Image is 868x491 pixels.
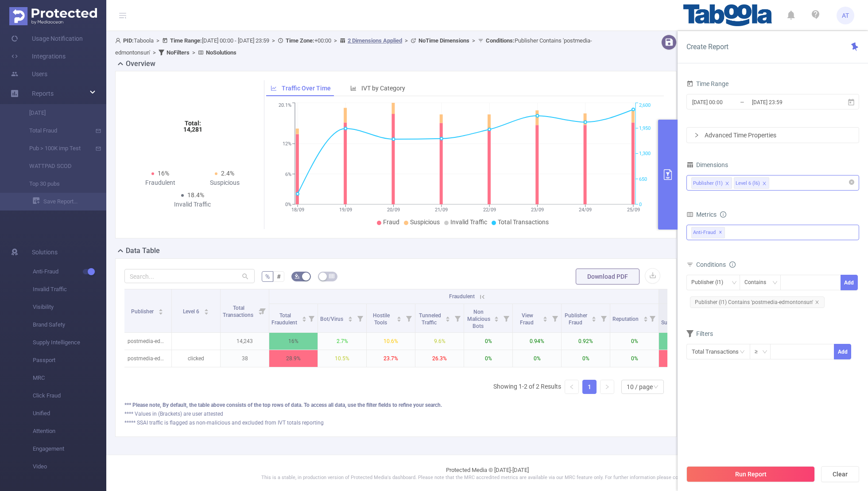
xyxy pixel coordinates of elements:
p: 0.92% [562,333,610,350]
span: 16% [158,170,169,177]
p: 0% [513,350,561,367]
img: Protected Media [9,7,97,25]
span: Metrics [686,211,717,218]
div: ***** SSAI traffic is flagged as non-malicious and excluded from IVT totals reporting [124,419,667,427]
div: Publisher (l1) [693,178,723,189]
u: 2 Dimensions Applied [348,37,402,44]
input: Search... [124,269,255,283]
p: 0% [610,333,659,350]
span: Anti-Fraud [691,227,725,238]
i: icon: caret-down [543,318,548,321]
i: icon: caret-down [592,318,597,321]
div: Level 6 (l6) [736,178,760,189]
i: icon: caret-down [446,318,450,321]
p: 0% [464,350,512,367]
span: % [265,273,270,280]
i: Filter menu [354,304,366,332]
span: Fraud [383,218,399,226]
tspan: Total: [184,120,201,127]
span: Engagement [33,440,106,458]
p: 9.6% [415,333,464,350]
span: Invalid Traffic [450,218,487,226]
li: 1 [582,380,597,394]
span: AT [842,7,849,24]
span: Total Fraudulent [271,312,298,326]
span: IVT by Category [361,85,405,92]
span: Solutions [32,243,58,261]
i: icon: bg-colors [294,273,300,279]
span: Total Transactions [498,218,549,226]
span: Traffic Over Time [282,85,331,92]
li: Level 6 (l6) [734,177,769,189]
div: ≥ [755,344,764,359]
tspan: 19/09 [339,207,352,213]
i: icon: bar-chart [350,85,356,91]
input: End date [751,96,823,108]
i: icon: caret-down [494,318,499,321]
i: Filter menu [451,304,464,332]
i: icon: left [569,384,574,390]
a: Top 30 pubs [18,175,96,193]
i: icon: close [815,300,819,304]
tspan: 0 [639,202,642,207]
b: Conditions : [486,37,515,44]
i: Filter menu [256,289,269,332]
span: Taboola [DATE] 00:00 - [DATE] 23:59 +00:00 [115,37,592,56]
span: MRC [33,369,106,387]
p: 10.5% [318,350,366,367]
p: 14,243 [221,333,269,350]
li: Showing 1-2 of 2 Results [493,380,561,394]
span: Click Fraud [33,387,106,405]
i: Filter menu [549,304,561,332]
i: icon: right [694,132,699,138]
span: View Fraud [520,312,535,326]
p: This is a stable, in production version of Protected Media's dashboard. Please note that the MRC ... [128,474,846,482]
span: Reputation [612,316,640,322]
div: Sort [204,308,209,313]
input: Start date [691,96,763,108]
tspan: 14,281 [183,126,202,133]
div: **** Values in (Brackets) are user attested [124,410,667,418]
i: Filter menu [403,304,415,332]
span: Total Transactions [223,305,255,318]
span: ✕ [719,227,722,238]
i: icon: caret-up [494,315,499,318]
div: Invalid Traffic [160,200,225,209]
p: 0.94% [513,333,561,350]
span: 18.4% [187,191,204,199]
div: Fraudulent [128,178,193,187]
i: icon: caret-up [158,308,163,310]
tspan: 18/09 [291,207,304,213]
a: Save Report... [33,193,106,210]
span: Dimensions [686,161,728,168]
span: Level 6 [183,308,201,315]
p: 2.4% [659,333,707,350]
div: icon: rightAdvanced Time Properties [687,128,859,143]
div: *** Please note, By default, the table above consists of the top rows of data. To access all data... [124,401,667,409]
span: Fraudulent [449,293,475,300]
tspan: 1,950 [639,125,651,131]
tspan: 21/09 [435,207,448,213]
i: icon: caret-up [302,315,306,318]
span: Publisher (l1) Contains 'postmedia-edmontonsun' [690,296,825,308]
a: Usage Notification [11,30,83,47]
i: icon: down [762,349,767,355]
i: icon: down [653,384,659,390]
span: 2.4% [221,170,234,177]
h2: Overview [126,58,155,69]
span: Create Report [686,43,728,51]
p: 28.9% [269,350,318,367]
div: Suspicious [193,178,257,187]
a: WATTPAD SCOD [18,157,96,175]
tspan: 24/09 [579,207,592,213]
div: Sort [302,315,307,320]
span: Attention [33,422,106,440]
span: Non Malicious Bots [467,309,490,329]
i: icon: caret-up [397,315,402,318]
p: 0% [610,350,659,367]
button: Run Report [686,466,815,482]
b: No Time Dimensions [418,37,469,44]
div: Sort [158,308,163,313]
i: icon: info-circle [729,261,736,268]
span: Filters [686,330,713,337]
